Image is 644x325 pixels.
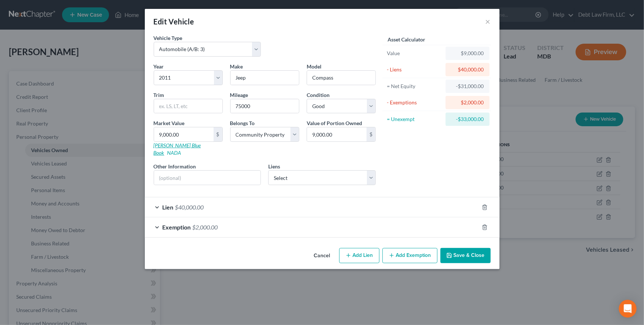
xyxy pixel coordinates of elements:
[307,91,330,99] label: Condition
[387,50,443,57] div: Value
[452,99,484,106] div: $2,000.00
[154,63,164,70] label: Year
[154,91,164,99] label: Trim
[367,127,375,141] div: $
[192,224,218,231] span: $2,000.00
[452,83,484,90] div: -$31,000.00
[154,171,261,185] input: (optional)
[485,17,491,26] button: ×
[163,204,174,211] span: Lien
[268,162,280,170] label: Liens
[619,300,637,318] div: Open Intercom Messenger
[154,34,183,42] label: Vehicle Type
[387,115,443,123] div: = Unexempt
[307,63,321,70] label: Model
[307,127,367,141] input: 0.00
[230,91,248,99] label: Mileage
[452,66,484,73] div: $40,000.00
[307,71,375,85] input: ex. Altima
[230,63,243,70] span: Make
[387,99,443,106] div: - Exemptions
[388,36,425,43] label: Asset Calculator
[154,127,214,141] input: 0.00
[440,248,491,264] button: Save & Close
[231,99,299,113] input: --
[339,248,379,264] button: Add Lien
[167,150,181,156] a: NADA
[154,119,185,127] label: Market Value
[154,99,222,113] input: ex. LS, LT, etc
[154,162,196,170] label: Other Information
[382,248,437,264] button: Add Exemption
[307,119,362,127] label: Value of Portion Owned
[175,204,204,211] span: $40,000.00
[231,71,299,85] input: ex. Nissan
[154,16,194,27] div: Edit Vehicle
[230,120,255,126] span: Belongs To
[214,127,222,141] div: $
[452,115,484,123] div: -$33,000.00
[387,66,443,73] div: - Liens
[154,142,201,156] a: [PERSON_NAME] Blue Book
[163,224,191,231] span: Exemption
[452,50,484,57] div: $9,000.00
[308,249,336,264] button: Cancel
[387,83,443,90] div: = Net Equity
